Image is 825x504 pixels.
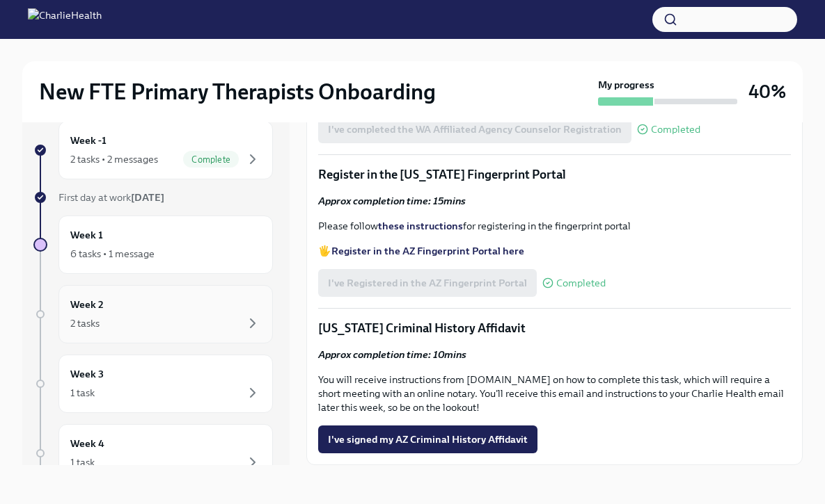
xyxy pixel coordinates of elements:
a: Week 31 task [33,355,273,413]
p: 🖐️ [318,244,791,258]
span: Completed [651,124,700,135]
div: 2 tasks • 2 messages [70,152,158,166]
p: You will receive instructions from [DOMAIN_NAME] on how to complete this task, which will require... [318,373,791,414]
h6: Week 1 [70,227,103,243]
a: Register in the AZ Fingerprint Portal here [331,245,524,257]
div: 6 tasks • 1 message [70,247,155,261]
strong: [DATE] [131,191,164,204]
h2: New FTE Primary Therapists Onboarding [39,78,436,106]
a: Week 22 tasks [33,285,273,343]
h6: Week 4 [70,436,104,451]
p: Register in the [US_STATE] Fingerprint Portal [318,166,791,183]
span: I've signed my AZ Criminal History Affidavit [328,432,528,446]
strong: My progress [598,78,654,92]
a: Week -12 tasks • 2 messagesComplete [33,121,273,179]
h6: Week -1 [70,133,107,148]
p: Please follow for registering in the fingerprint portal [318,219,791,233]
a: these instructions [378,220,463,232]
a: Week 16 tasks • 1 message [33,216,273,274]
div: 1 task [70,455,95,469]
span: First day at work [58,191,164,204]
h3: 40% [748,79,786,104]
h6: Week 3 [70,366,104,382]
a: Week 41 task [33,424,273,482]
button: I've signed my AZ Criminal History Affidavit [318,425,537,453]
span: Complete [183,154,239,165]
a: First day at work[DATE] [33,190,273,204]
img: CharlieHealth [28,8,102,31]
div: 1 task [70,386,95,400]
span: Completed [556,278,606,288]
strong: Approx completion time: 10mins [318,348,466,361]
strong: Approx completion time: 15mins [318,195,466,207]
h6: Week 2 [70,297,104,312]
p: [US_STATE] Criminal History Affidavit [318,320,791,336]
div: 2 tasks [70,316,100,330]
